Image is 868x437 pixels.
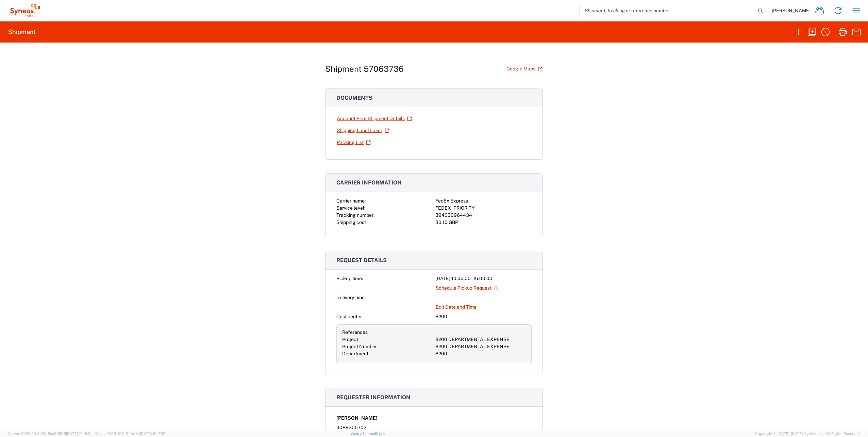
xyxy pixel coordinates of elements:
[325,64,404,74] h1: Shipment 57063736
[435,212,532,219] div: 394030964434
[580,4,756,17] input: Shipment, tracking or reference number
[435,343,526,350] div: 8200 DEPARTMENTAL EXPENSE
[506,63,543,75] a: Google Maps
[336,179,402,186] span: Carrier information
[336,220,366,225] span: Shipping cost
[336,113,412,125] a: Account Print Shipment Details
[140,432,165,436] span: [DATE] 10:17:12
[435,219,532,226] div: 30.10 GBP
[435,197,532,205] div: FedEx Express
[435,336,526,343] div: 8200 DEPARTMENTAL EXPENSE
[435,350,526,357] div: 8200
[336,257,387,263] span: Request details
[435,205,532,212] div: FEDEX_PRIORITY
[435,301,477,313] a: Edit Date and Time
[342,343,433,350] div: Project Number
[435,275,532,282] div: [DATE] 10:00:00 - 16:00:00
[336,415,378,422] span: [PERSON_NAME]
[95,432,165,436] span: Client: 2025.20.0-314a16e
[66,432,91,436] span: [DATE] 10:18:31
[435,313,532,320] div: 8200
[336,276,363,281] span: Pickup time:
[336,424,532,431] div: 4089300702
[435,282,499,294] a: Schedule Pickup Request
[342,329,368,335] span: References
[336,314,362,319] span: Cost center
[8,28,36,36] h2: Shipment
[350,431,367,435] a: Support
[772,7,811,14] span: [PERSON_NAME]
[336,295,366,300] span: Delivery time:
[336,212,374,218] span: Tracking number:
[336,125,390,136] a: Shipping Label Laser
[342,336,433,343] div: Project
[367,431,385,435] a: Feedback
[755,431,860,437] span: Copyright © [DATE]-[DATE] Agistix Inc., All Rights Reserved
[336,95,372,101] span: Documents
[336,205,365,211] span: Service level:
[435,294,532,301] div: -
[336,136,371,148] a: Packing List
[8,432,91,436] span: Server: 2025.20.0-32d5ea39505
[342,350,433,357] div: Department
[336,394,411,401] span: Requester information
[336,198,366,204] span: Carrier name:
